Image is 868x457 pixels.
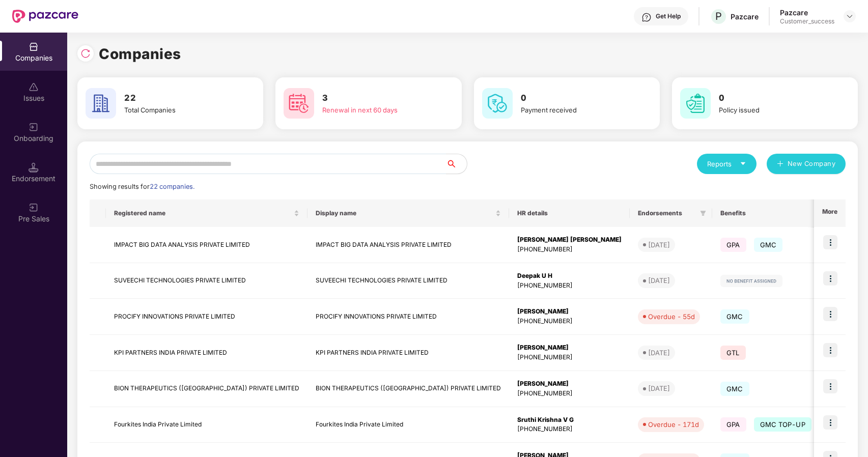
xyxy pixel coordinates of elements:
span: GMC [720,382,749,396]
div: Renewal in next 60 days [322,105,433,115]
td: IMPACT BIG DATA ANALYSIS PRIVATE LIMITED [106,227,307,263]
div: Overdue - 171d [648,419,699,430]
td: PROCIFY INNOVATIONS PRIVATE LIMITED [106,299,307,335]
span: GMC [754,238,783,252]
img: svg+xml;base64,PHN2ZyBpZD0iRHJvcGRvd24tMzJ4MzIiIHhtbG5zPSJodHRwOi8vd3d3LnczLm9yZy8yMDAwL3N2ZyIgd2... [846,12,854,20]
div: Policy issued [719,105,829,115]
div: [PERSON_NAME] [517,379,622,389]
div: [PHONE_NUMBER] [517,317,622,326]
td: Fourkites India Private Limited [307,407,509,443]
button: search [446,154,467,174]
div: [DATE] [648,383,670,393]
td: KPI PARTNERS INDIA PRIVATE LIMITED [106,335,307,371]
img: icon [823,271,837,285]
img: svg+xml;base64,PHN2ZyB4bWxucz0iaHR0cDovL3d3dy53My5vcmcvMjAwMC9zdmciIHdpZHRoPSI2MCIgaGVpZ2h0PSI2MC... [680,88,711,119]
td: KPI PARTNERS INDIA PRIVATE LIMITED [307,335,509,371]
div: [PHONE_NUMBER] [517,424,622,434]
span: filter [698,207,708,219]
img: svg+xml;base64,PHN2ZyB4bWxucz0iaHR0cDovL3d3dy53My5vcmcvMjAwMC9zdmciIHdpZHRoPSIxMjIiIGhlaWdodD0iMj... [720,275,782,287]
h1: Companies [99,43,181,65]
td: SUVEECHI TECHNOLOGIES PRIVATE LIMITED [307,263,509,299]
img: svg+xml;base64,PHN2ZyBpZD0iSGVscC0zMngzMiIgeG1sbnM9Imh0dHA6Ly93d3cudzMub3JnLzIwMDAvc3ZnIiB3aWR0aD... [641,12,652,22]
th: Display name [307,199,509,227]
div: Pazcare [731,12,759,21]
span: Endorsements [638,209,696,217]
div: [PERSON_NAME] [517,307,622,317]
td: Fourkites India Private Limited [106,407,307,443]
td: IMPACT BIG DATA ANALYSIS PRIVATE LIMITED [307,227,509,263]
button: plusNew Company [767,154,846,174]
td: SUVEECHI TECHNOLOGIES PRIVATE LIMITED [106,263,307,299]
span: Registered name [114,209,292,217]
div: Get Help [656,12,681,20]
span: Display name [316,209,493,217]
div: Total Companies [124,105,235,115]
span: GMC [720,309,749,324]
h3: 0 [521,92,631,105]
th: HR details [509,199,630,227]
td: BION THERAPEUTICS ([GEOGRAPHIC_DATA]) PRIVATE LIMITED [106,371,307,407]
img: svg+xml;base64,PHN2ZyB4bWxucz0iaHR0cDovL3d3dy53My5vcmcvMjAwMC9zdmciIHdpZHRoPSI2MCIgaGVpZ2h0PSI2MC... [482,88,513,119]
span: P [715,10,722,22]
div: [PHONE_NUMBER] [517,281,622,291]
span: GPA [720,238,746,252]
div: Deepak U H [517,271,622,281]
img: icon [823,415,837,430]
img: svg+xml;base64,PHN2ZyB3aWR0aD0iMjAiIGhlaWdodD0iMjAiIHZpZXdCb3g9IjAgMCAyMCAyMCIgZmlsbD0ibm9uZSIgeG... [29,122,39,132]
div: [PHONE_NUMBER] [517,389,622,398]
div: Customer_success [780,17,834,25]
h3: 22 [124,92,235,105]
div: [DATE] [648,275,670,285]
span: GTL [720,346,746,360]
td: BION THERAPEUTICS ([GEOGRAPHIC_DATA]) PRIVATE LIMITED [307,371,509,407]
h3: 0 [719,92,829,105]
div: [DATE] [648,348,670,358]
img: svg+xml;base64,PHN2ZyB3aWR0aD0iMTQuNSIgaGVpZ2h0PSIxNC41IiB2aWV3Qm94PSIwIDAgMTYgMTYiIGZpbGw9Im5vbm... [29,162,39,173]
img: icon [823,379,837,393]
img: icon [823,307,837,321]
img: svg+xml;base64,PHN2ZyBpZD0iQ29tcGFuaWVzIiB4bWxucz0iaHR0cDovL3d3dy53My5vcmcvMjAwMC9zdmciIHdpZHRoPS... [29,42,39,52]
span: Showing results for [90,183,194,190]
span: GMC TOP-UP [754,417,811,432]
img: svg+xml;base64,PHN2ZyBpZD0iSXNzdWVzX2Rpc2FibGVkIiB4bWxucz0iaHR0cDovL3d3dy53My5vcmcvMjAwMC9zdmciIH... [29,82,39,92]
img: svg+xml;base64,PHN2ZyB4bWxucz0iaHR0cDovL3d3dy53My5vcmcvMjAwMC9zdmciIHdpZHRoPSI2MCIgaGVpZ2h0PSI2MC... [284,88,314,119]
div: [PERSON_NAME] [517,343,622,353]
div: [PERSON_NAME] [PERSON_NAME] [517,235,622,245]
h3: 3 [322,92,433,105]
span: plus [777,160,783,168]
span: search [446,160,467,168]
div: Payment received [521,105,631,115]
span: GPA [720,417,746,432]
img: New Pazcare Logo [12,10,78,23]
th: Registered name [106,199,307,227]
span: 22 companies. [150,183,194,190]
div: Reports [707,159,746,169]
img: svg+xml;base64,PHN2ZyB3aWR0aD0iMjAiIGhlaWdodD0iMjAiIHZpZXdCb3g9IjAgMCAyMCAyMCIgZmlsbD0ibm9uZSIgeG... [29,203,39,213]
th: More [814,199,846,227]
span: filter [700,210,706,216]
span: caret-down [740,160,746,167]
img: svg+xml;base64,PHN2ZyBpZD0iUmVsb2FkLTMyeDMyIiB4bWxucz0iaHR0cDovL3d3dy53My5vcmcvMjAwMC9zdmciIHdpZH... [80,48,91,59]
img: icon [823,343,837,357]
td: PROCIFY INNOVATIONS PRIVATE LIMITED [307,299,509,335]
div: [PHONE_NUMBER] [517,245,622,254]
img: icon [823,235,837,249]
div: [DATE] [648,240,670,250]
img: svg+xml;base64,PHN2ZyB4bWxucz0iaHR0cDovL3d3dy53My5vcmcvMjAwMC9zdmciIHdpZHRoPSI2MCIgaGVpZ2h0PSI2MC... [86,88,116,119]
span: New Company [788,159,836,169]
div: Sruthi Krishna V G [517,415,622,425]
div: Overdue - 55d [648,311,695,322]
div: Pazcare [780,8,834,17]
div: [PHONE_NUMBER] [517,353,622,362]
